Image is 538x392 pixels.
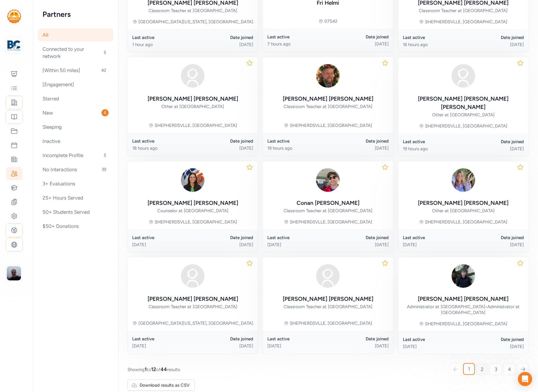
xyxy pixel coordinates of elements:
div: [DATE] [403,344,463,349]
span: 3 [495,366,497,373]
div: Last active [132,336,193,342]
div: [PERSON_NAME] [PERSON_NAME] [148,295,238,303]
div: [DATE] [328,343,388,349]
div: SHEPHERDSVLLE, [GEOGRAPHIC_DATA] [425,321,507,327]
div: Last active [403,139,463,145]
div: Date joined [463,35,524,40]
div: Incomplete Profile [38,149,113,162]
div: [DATE] [193,343,253,349]
div: Date joined [328,336,388,342]
div: [GEOGRAPHIC_DATA][US_STATE], [GEOGRAPHIC_DATA] [138,320,253,326]
div: Classroom Teacher at [GEOGRAPHIC_DATA] [148,304,237,310]
img: avatar38fbb18c.svg [449,62,478,90]
span: Showing to of results [127,366,180,373]
a: 3 [490,363,502,375]
div: 16 hours ago [403,42,463,48]
div: [PERSON_NAME] [PERSON_NAME] [418,295,508,303]
div: SHEPHERDSVLLE, [GEOGRAPHIC_DATA] [425,123,507,129]
div: 18 hours ago [132,145,193,151]
img: logo [7,9,21,23]
div: New [38,106,113,119]
div: [DATE] [193,42,253,48]
div: Date joined [328,138,388,144]
div: 7 hours ago [267,41,328,47]
span: 6 [102,109,109,116]
div: Administrator at [GEOGRAPHIC_DATA] Administrator at [GEOGRAPHIC_DATA] [403,304,524,316]
a: 4 [503,363,515,375]
div: Inactive [38,135,113,148]
div: 19 hours ago [267,145,328,151]
img: j5dsHdIESTuZEFF2AZ4C [314,166,342,194]
span: 42 [99,67,109,74]
span: Download results as CSV [140,382,190,388]
div: Date joined [463,139,524,145]
div: [PERSON_NAME] [PERSON_NAME] [283,295,373,303]
div: SHEPHERDSVLLE, [GEOGRAPHIC_DATA] [290,122,372,128]
div: Date joined [463,337,524,342]
img: avatar38fbb18c.svg [314,262,342,290]
div: Other at [GEOGRAPHIC_DATA] [161,104,224,110]
div: [PERSON_NAME] [PERSON_NAME] [148,199,238,207]
div: SHEPHERDSVLLE, [GEOGRAPHIC_DATA] [155,122,237,128]
span: • [485,304,487,309]
span: 44 [161,366,167,372]
div: Last active [132,35,193,40]
div: [DATE] [132,343,193,349]
div: Last active [132,235,193,241]
div: Open Intercom Messenger [518,372,532,386]
div: [DATE] [267,343,328,349]
div: Last active [403,235,463,241]
span: 5 [101,49,109,56]
span: 1 [145,366,147,372]
div: Classroom Teacher at [GEOGRAPHIC_DATA] [284,304,372,310]
div: Conan [PERSON_NAME] [297,199,359,207]
span: 4 [508,366,511,373]
div: Date joined [463,235,524,241]
img: avatar38fbb18c.svg [179,262,207,290]
div: 50+ Students Served [38,205,113,218]
div: Date joined [193,35,253,40]
div: All [38,28,113,41]
div: Date joined [328,235,388,241]
div: Last active [132,138,193,144]
div: Classroom Teacher at [GEOGRAPHIC_DATA] [284,104,372,110]
div: Last active [403,35,463,40]
div: [DATE] [132,242,193,248]
div: SHEPHERDSVLLE, [GEOGRAPHIC_DATA] [290,320,372,326]
span: 12 [151,366,156,372]
div: Date joined [193,235,253,241]
div: 3+ Evaluations [38,177,113,190]
div: Starred [38,92,113,105]
div: Counselor at [GEOGRAPHIC_DATA] [157,208,228,214]
span: 5 [101,152,109,159]
div: SHEPHERDSVLLE, [GEOGRAPHIC_DATA] [155,219,237,225]
div: $50+ Donations [38,220,113,233]
div: [DATE] [463,42,524,48]
div: Last active [403,337,463,342]
img: G4UpagEShCru1drqeKcg [314,62,342,90]
div: Classroom Teacher at [GEOGRAPHIC_DATA] [148,8,237,14]
div: Last active [267,34,328,40]
span: 39 [99,166,109,173]
div: [PERSON_NAME] [PERSON_NAME] [283,95,373,103]
div: SHEPHERDSVLLE, [GEOGRAPHIC_DATA] [425,219,507,225]
div: [DATE] [463,344,524,349]
div: [DATE] [328,145,388,151]
button: Download results as CSV [127,380,195,391]
img: avatar38fbb18c.svg [179,62,207,90]
div: No Interactions [38,163,113,176]
div: 07542 [324,18,337,24]
img: logo [7,39,20,52]
div: [DATE] [193,242,253,248]
div: Other at [GEOGRAPHIC_DATA] [432,208,495,214]
div: 1 hour ago [132,42,193,48]
a: 2 [476,363,488,375]
div: [DATE] [463,242,524,248]
div: Last active [267,336,328,342]
div: 25+ Hours Served [38,191,113,204]
div: [DATE] [328,41,388,47]
img: 4FgtPXRYQTOEXKi8bj00 [179,166,207,194]
div: Last active [267,235,328,241]
div: Date joined [193,336,253,342]
div: [PERSON_NAME] [PERSON_NAME] [PERSON_NAME] [403,95,524,111]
